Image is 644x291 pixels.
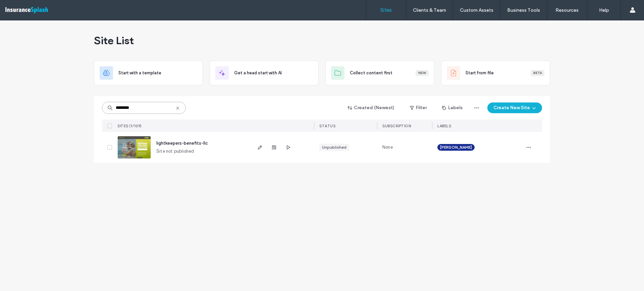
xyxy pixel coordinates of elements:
span: LABELS [437,124,451,128]
span: Get a head start with AI [234,70,282,76]
div: Get a head start with AI [210,61,319,85]
span: STATUS [319,124,335,128]
span: Collect content first [350,70,392,76]
label: Help [599,7,609,13]
label: Resources [555,7,579,13]
button: Labels [436,102,469,113]
span: Site List [94,34,134,47]
label: Custom Assets [460,7,493,13]
div: Start with a template [94,61,203,85]
div: Start from fileBeta [441,61,550,85]
span: SITES (1/109) [117,124,142,128]
span: Start from file [466,70,494,76]
div: Collect content firstNew [325,61,434,85]
span: Help [15,5,29,11]
span: [PERSON_NAME] [440,144,472,150]
div: Beta [531,70,544,76]
span: None [382,144,393,151]
label: Clients & Team [413,7,446,13]
label: Business Tools [507,7,540,13]
label: Sites [380,7,392,13]
a: lightkeepers-benefits-llc [156,141,208,146]
button: Filter [403,102,433,113]
div: New [416,70,429,76]
span: Site not published [156,148,194,155]
span: SUBSCRIPTION [382,124,411,128]
div: Unpublished [322,144,346,150]
button: Created (Newest) [342,102,400,113]
button: Create New Site [487,102,542,113]
span: Start with a template [118,70,161,76]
